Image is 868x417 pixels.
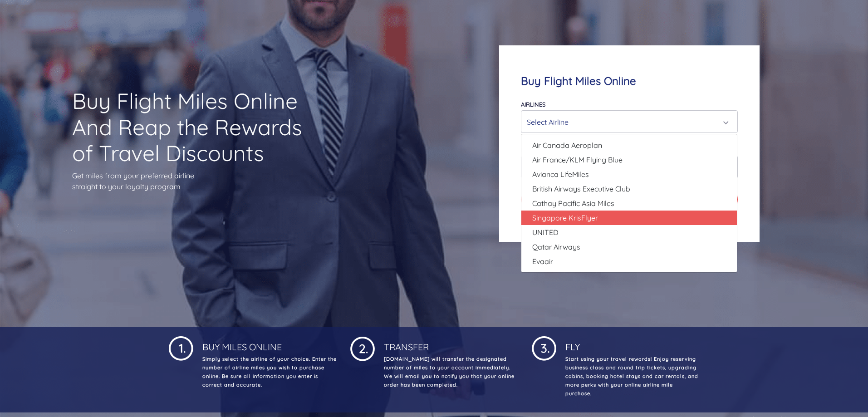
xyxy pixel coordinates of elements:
[564,355,700,398] p: Start using your travel rewards! Enjoy reserving business class and round trip tickets, upgrading...
[527,113,726,131] div: Select Airline
[532,212,598,223] span: Singapore KrisFlyer
[169,334,193,361] img: 1
[521,110,737,133] button: Select Airline
[382,334,518,353] h4: Transfer
[532,334,556,361] img: 1
[382,355,518,389] p: [DOMAIN_NAME] will transfer the designated number of miles to your account immediately. We will e...
[201,334,337,353] h4: Buy Miles Online
[350,334,375,361] img: 1
[532,256,553,267] span: Evaair
[532,241,580,252] span: Qatar Airways
[532,169,589,180] span: Avianca LifeMiles
[532,183,630,194] span: British Airways Executive Club
[521,74,737,88] h4: Buy Flight Miles Online
[532,227,559,238] span: UNITED
[532,140,602,151] span: Air Canada Aeroplan
[564,334,700,353] h4: Fly
[201,355,337,389] p: Simply select the airline of your choice. Enter the number of airline miles you wish to purchase ...
[532,154,623,165] span: Air France/KLM Flying Blue
[521,101,545,108] label: Airlines
[72,170,318,192] p: Get miles from your preferred airline straight to your loyalty program
[72,88,318,167] h1: Buy Flight Miles Online And Reap the Rewards of Travel Discounts
[532,198,614,209] span: Cathay Pacific Asia Miles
